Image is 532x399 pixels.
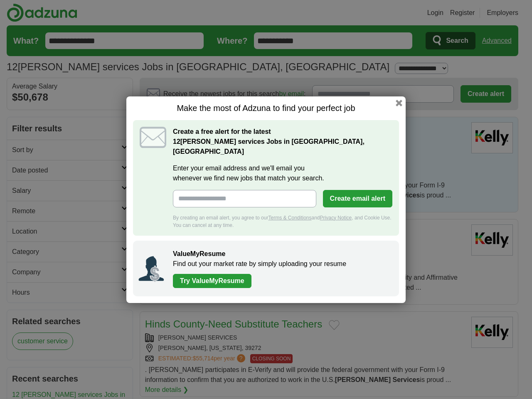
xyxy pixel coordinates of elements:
[140,127,166,148] img: icon_email.svg
[173,274,251,288] a: Try ValueMyResume
[323,190,392,207] button: Create email alert
[133,103,399,113] h1: Make the most of Adzuna to find your perfect job
[320,215,352,221] a: Privacy Notice
[173,259,391,269] p: Find out your market rate by simply uploading your resume
[173,163,392,183] label: Enter your email address and we'll email you whenever we find new jobs that match your search.
[268,215,311,221] a: Terms & Conditions
[173,137,180,147] span: 12
[173,138,365,155] strong: [PERSON_NAME] services Jobs in [GEOGRAPHIC_DATA], [GEOGRAPHIC_DATA]
[173,214,392,229] div: By creating an email alert, you agree to our and , and Cookie Use. You can cancel at any time.
[173,249,391,259] h2: ValueMyResume
[173,127,392,157] h2: Create a free alert for the latest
